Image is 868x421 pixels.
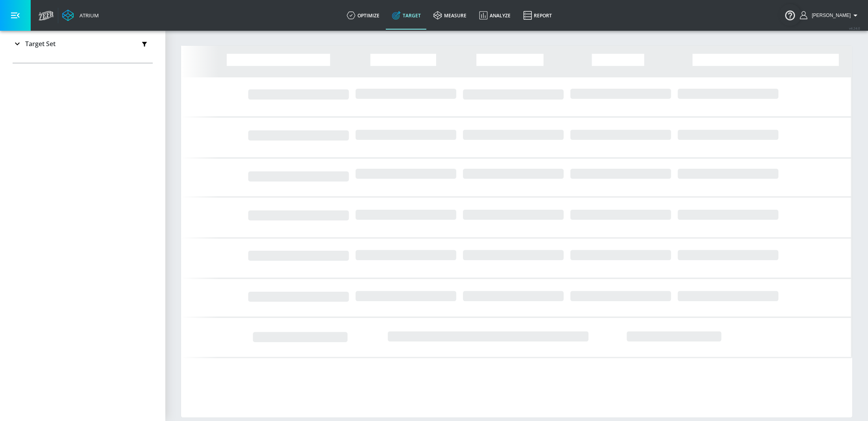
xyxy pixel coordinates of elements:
[76,12,99,19] div: Atrium
[386,1,427,30] a: Target
[800,11,860,20] button: [PERSON_NAME]
[13,31,153,57] div: Target Set
[473,1,517,30] a: Analyze
[341,1,386,30] a: optimize
[62,9,99,21] a: Atrium
[849,26,860,30] span: v 4.24.0
[809,13,851,18] span: login as: stephanie.wolklin@zefr.com
[517,1,558,30] a: Report
[25,39,56,48] p: Target Set
[779,4,801,26] button: Open Resource Center
[427,1,473,30] a: measure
